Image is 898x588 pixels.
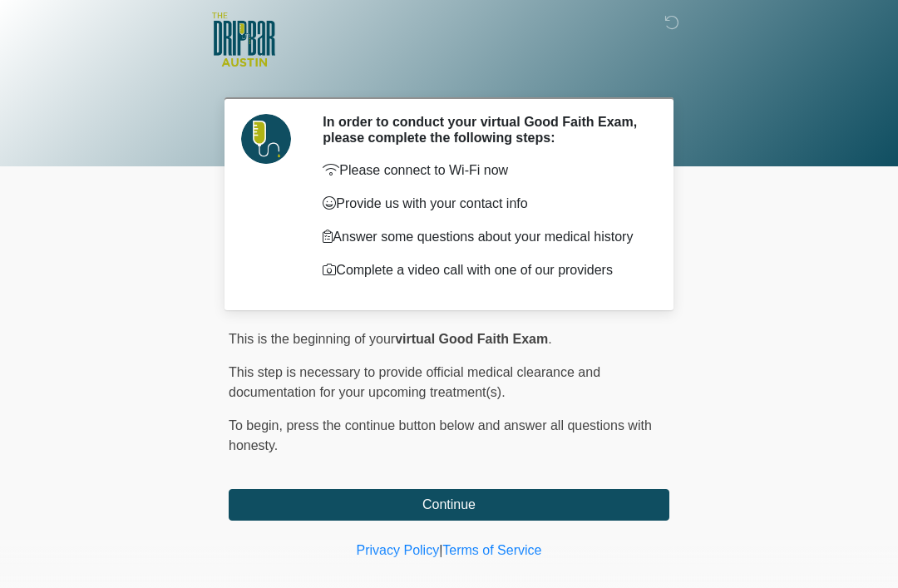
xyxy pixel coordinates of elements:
span: This is the beginning of your [229,332,395,346]
a: Privacy Policy [357,543,440,557]
span: . [548,332,551,346]
p: Complete a video call with one of our providers [323,260,644,280]
p: Please connect to Wi-Fi now [323,161,644,180]
img: Agent Avatar [241,114,291,164]
strong: virtual Good Faith Exam [395,332,548,346]
span: press the continue button below and answer all questions with honesty. [229,418,652,452]
p: Answer some questions about your medical history [323,227,644,247]
h2: In order to conduct your virtual Good Faith Exam, please complete the following steps: [323,114,644,146]
button: Continue [229,489,669,521]
img: The DRIPBaR - Austin The Domain Logo [212,12,275,67]
a: | [439,543,442,557]
a: Terms of Service [442,543,541,557]
span: To begin, [229,418,286,432]
p: Provide us with your contact info [323,194,644,214]
span: This step is necessary to provide official medical clearance and documentation for your upcoming ... [229,365,600,399]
